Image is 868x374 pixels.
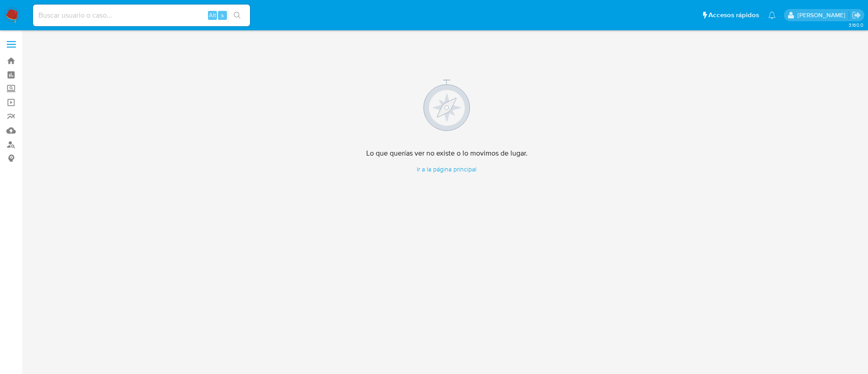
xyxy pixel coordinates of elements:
p: alicia.aldreteperez@mercadolibre.com.mx [797,11,849,19]
span: s [221,11,224,19]
a: Salir [852,10,861,20]
button: search-icon [228,9,246,22]
a: Ir a la página principal [366,165,528,174]
input: Buscar usuario o caso... [33,9,250,21]
a: Notificaciones [768,11,776,19]
h4: Lo que querías ver no existe o lo movimos de lugar. [366,149,528,158]
span: Alt [209,11,216,19]
span: Accesos rápidos [708,10,759,20]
